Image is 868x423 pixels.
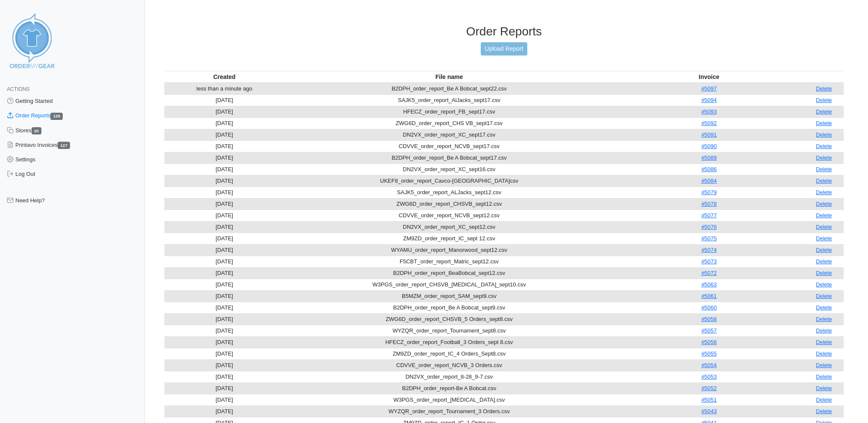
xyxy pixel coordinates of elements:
[701,224,717,230] a: #5076
[701,397,717,403] a: #5051
[816,178,832,184] a: Delete
[284,336,614,348] td: HFECZ_order_report_Football_3 Orders_sept 8.csv
[816,397,832,403] a: Delete
[164,313,284,325] td: [DATE]
[164,325,284,336] td: [DATE]
[816,385,832,391] a: Delete
[701,327,717,334] a: #5057
[284,106,614,117] td: HFECZ_order_report_FB_sept17.csv
[701,316,717,322] a: #5058
[816,131,832,138] a: Delete
[284,348,614,359] td: ZM9ZD_order_report_IC_4 Orders_Sept8.csv
[164,371,284,382] td: [DATE]
[816,350,832,357] a: Delete
[284,221,614,233] td: DN2VX_order_report_XC_sept12.csv
[701,385,717,391] a: #5052
[481,42,527,55] a: Upload Report
[816,247,832,253] a: Delete
[701,178,717,184] a: #5084
[701,166,717,172] a: #5086
[701,350,717,357] a: #5055
[816,270,832,276] a: Delete
[816,85,832,92] a: Delete
[816,166,832,172] a: Delete
[701,247,717,253] a: #5074
[164,117,284,129] td: [DATE]
[816,155,832,161] a: Delete
[164,336,284,348] td: [DATE]
[816,316,832,322] a: Delete
[284,371,614,382] td: DN2VX_order_report_8-28_9-7.csv
[284,267,614,279] td: B2DPH_order_report_BeaBobcat_sept12.csv
[164,348,284,359] td: [DATE]
[164,394,284,405] td: [DATE]
[164,106,284,117] td: [DATE]
[284,359,614,371] td: CDVVE_order_report_NCVB_3 Orders.csv
[701,258,717,265] a: #5073
[164,405,284,417] td: [DATE]
[164,210,284,221] td: [DATE]
[816,212,832,219] a: Delete
[164,140,284,152] td: [DATE]
[164,233,284,244] td: [DATE]
[701,131,717,138] a: #5091
[164,152,284,163] td: [DATE]
[164,83,284,95] td: less than a minute ago
[164,163,284,175] td: [DATE]
[816,339,832,345] a: Delete
[284,198,614,210] td: ZWG6D_order_report_CHSVB_sept12.csv
[284,187,614,198] td: SAJK5_order_report_ALJacks_sept12.csv
[701,339,717,345] a: #5056
[284,302,614,313] td: B2DPH_order_report_Be A Bobcat_sept9.csv
[701,155,717,161] a: #5089
[816,201,832,207] a: Delete
[164,244,284,256] td: [DATE]
[164,94,284,106] td: [DATE]
[816,281,832,288] a: Delete
[32,127,42,134] span: 20
[284,394,614,405] td: W3PGS_order_report_[MEDICAL_DATA].csv
[816,373,832,380] a: Delete
[816,362,832,368] a: Delete
[284,210,614,221] td: CDVVE_order_report_NCVB_sept12.csv
[701,293,717,299] a: #5061
[164,382,284,394] td: [DATE]
[816,224,832,230] a: Delete
[164,279,284,290] td: [DATE]
[164,24,844,39] h3: Order Reports
[284,279,614,290] td: W3PGS_order_report_CHSVB_[MEDICAL_DATA]_sept10.csv
[284,163,614,175] td: DN2VX_order_report_XC_sept16.csv
[58,142,70,149] span: 127
[816,189,832,195] a: Delete
[701,85,717,92] a: #5097
[701,212,717,219] a: #5077
[284,405,614,417] td: WYZQR_order_report_Tournament_3 Orders.csv
[284,290,614,302] td: B5MZM_order_report_SAM_sept9.csv
[284,382,614,394] td: B2DPH_order_report-Be A Bobcat.csv
[284,94,614,106] td: SAJK5_order_report_AlJacks_sept17.csv
[164,267,284,279] td: [DATE]
[284,325,614,336] td: WYZQR_order_report_Tournament_sept8.csv
[284,244,614,256] td: WYAMU_order_report_Manorwood_sept12.csv
[284,71,614,83] th: File name
[164,198,284,210] td: [DATE]
[164,359,284,371] td: [DATE]
[284,152,614,163] td: B2DPH_order_report_Be A Bobcat_sept17.csv
[816,327,832,334] a: Delete
[50,113,63,120] span: 128
[816,408,832,414] a: Delete
[816,235,832,242] a: Delete
[164,221,284,233] td: [DATE]
[701,408,717,414] a: #5043
[816,120,832,126] a: Delete
[284,83,614,95] td: B2DPH_order_report_Be A Bobcat_sept22.csv
[816,293,832,299] a: Delete
[701,362,717,368] a: #5054
[164,187,284,198] td: [DATE]
[164,302,284,313] td: [DATE]
[701,281,717,288] a: #5063
[701,235,717,242] a: #5075
[701,143,717,149] a: #5090
[816,108,832,115] a: Delete
[816,258,832,265] a: Delete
